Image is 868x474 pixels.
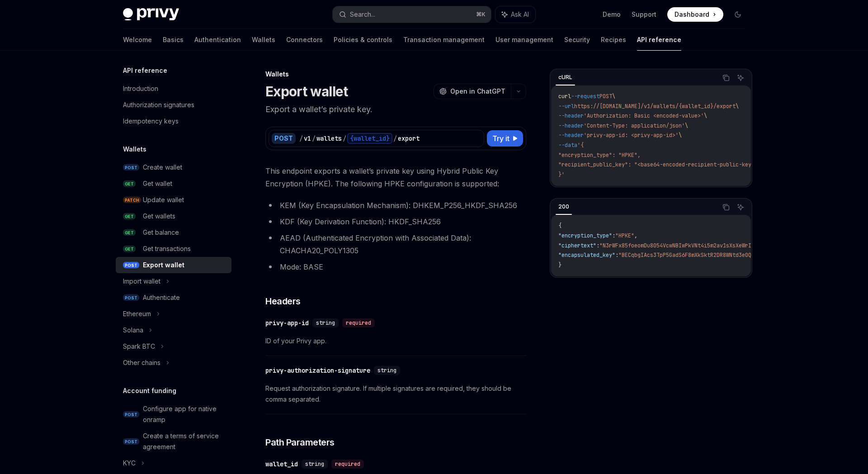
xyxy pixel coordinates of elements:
li: KDF (Key Derivation Function): HKDF_SHA256 [265,215,526,228]
a: POSTCreate a terms of service agreement [116,428,231,455]
span: }' [558,171,565,178]
span: "encryption_type" [558,232,612,239]
span: This endpoint exports a wallet’s private key using Hybrid Public Key Encryption (HPKE). The follo... [265,165,526,190]
span: ⌘ K [476,11,486,18]
button: Open in ChatGPT [434,84,511,99]
a: Security [564,29,590,51]
button: Ask AI [735,201,746,213]
a: POSTExport wallet [116,257,231,273]
span: POST [123,411,139,418]
span: string [316,319,335,327]
span: 'Content-Type: application/json' [584,122,685,129]
span: \ [704,112,707,119]
p: Export a wallet’s private key. [265,103,526,116]
button: Try it [487,130,523,147]
span: "encapsulated_key" [558,251,615,259]
a: Wallets [252,29,275,51]
a: Connectors [286,29,323,51]
div: required [331,460,364,469]
button: Search...⌘K [333,6,491,23]
div: Update wallet [143,194,184,205]
div: v1 [304,134,311,143]
span: POST [123,294,139,301]
span: \ [679,132,682,139]
div: Authenticate [143,292,180,303]
span: 'privy-app-id: <privy-app-id>' [584,132,679,139]
span: string [377,367,396,374]
a: Dashboard [667,7,723,22]
div: / [312,134,316,143]
button: Toggle dark mode [731,7,745,22]
a: User management [495,29,553,51]
span: Request authorization signature. If multiple signatures are required, they should be comma separa... [265,383,526,405]
span: ID of your Privy app. [265,336,526,346]
a: GETGet wallet [116,175,231,192]
span: { [558,222,561,229]
span: "N3rWFx85foeomDu8054VcwNBIwPkVNt4i5m2av1sXsXeWrIicVGwutFist12MmnI" [599,242,808,249]
div: 200 [556,201,572,212]
span: POST [123,262,139,269]
a: GETGet transactions [116,241,231,257]
a: Policies & controls [334,29,392,51]
img: dark logo [123,8,179,21]
span: : [612,232,615,239]
h5: Wallets [123,144,146,155]
div: Get wallets [143,211,175,222]
span: --data [558,142,577,149]
div: Ethereum [123,308,151,319]
a: Transaction management [403,29,485,51]
div: / [393,134,397,143]
a: Demo [603,10,621,19]
div: KYC [123,458,136,469]
span: Try it [492,133,509,144]
div: / [343,134,346,143]
div: required [342,318,375,327]
a: API reference [637,29,681,51]
button: Copy the contents from the code block [720,72,732,84]
span: PATCH [123,197,141,204]
span: Ask AI [511,10,529,19]
div: cURL [556,72,575,83]
span: : [615,251,618,259]
div: / [299,134,303,143]
span: '{ [577,142,584,149]
span: Dashboard [675,10,709,19]
li: KEM (Key Encapsulation Mechanism): DHKEM_P256_HKDF_SHA256 [265,199,526,212]
span: --header [558,122,584,129]
span: "encryption_type": "HPKE", [558,152,641,159]
span: 'Authorization: Basic <encoded-value>' [584,112,704,119]
div: Spark BTC [123,341,155,352]
div: Get wallet [143,178,172,189]
span: : [596,242,599,249]
div: POST [272,133,296,144]
span: GET [123,180,136,187]
span: } [558,261,561,269]
span: curl [558,93,571,100]
div: Search... [350,9,375,20]
div: Create wallet [143,162,182,173]
span: \ [612,93,615,100]
li: AEAD (Authenticated Encryption with Associated Data): CHACHA20_POLY1305 [265,232,526,257]
a: POSTCreate wallet [116,159,231,175]
span: GET [123,246,136,252]
span: POST [599,93,612,100]
span: Path Parameters [265,436,335,449]
a: GETGet balance [116,224,231,241]
a: POSTConfigure app for native onramp [116,401,231,428]
span: "recipient_public_key": "<base64-encoded-recipient-public-key>" [558,161,758,168]
div: {wallet_id} [347,133,392,144]
button: Ask AI [495,6,535,23]
a: PATCHUpdate wallet [116,192,231,208]
a: Welcome [123,29,152,51]
a: Authorization signatures [116,97,231,113]
li: Mode: BASE [265,261,526,273]
a: Authentication [194,29,241,51]
a: Support [632,10,656,19]
div: Introduction [123,83,158,94]
div: wallets [316,134,342,143]
span: --url [558,103,574,110]
div: Authorization signatures [123,100,194,110]
div: Configure app for native onramp [143,403,226,425]
div: wallet_id [265,460,298,469]
span: POST [123,164,139,171]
